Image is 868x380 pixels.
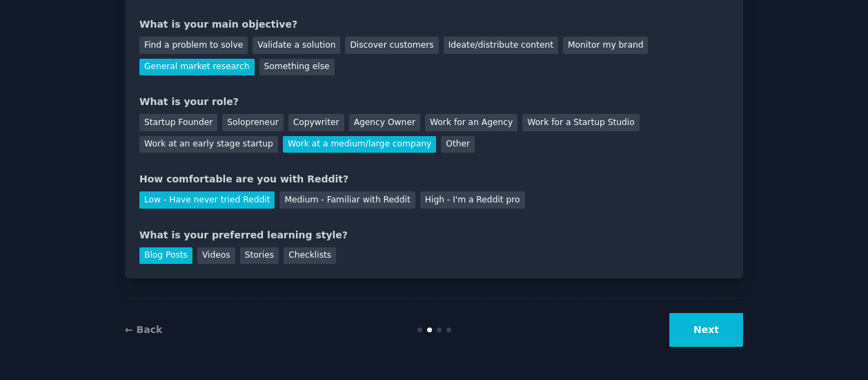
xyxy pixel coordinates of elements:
[345,37,438,54] div: Discover customers
[253,37,340,54] div: Validate a solution
[139,17,729,32] div: What is your main objective?
[139,59,255,76] div: General market research
[283,136,436,153] div: Work at a medium/large company
[139,172,729,187] div: How comfortable are you with Reddit?
[563,37,648,54] div: Monitor my brand
[288,114,344,131] div: Copywriter
[139,95,729,109] div: What is your role?
[222,114,283,131] div: Solopreneur
[284,247,336,265] div: Checklists
[425,114,517,131] div: Work for an Agency
[197,247,235,265] div: Videos
[125,324,162,335] a: ← Back
[522,114,639,131] div: Work for a Startup Studio
[139,37,248,54] div: Find a problem to solve
[420,191,525,209] div: High - I'm a Reddit pro
[441,136,475,153] div: Other
[259,59,335,76] div: Something else
[444,37,558,54] div: Ideate/distribute content
[240,247,279,265] div: Stories
[669,313,743,347] button: Next
[279,191,415,209] div: Medium - Familiar with Reddit
[139,191,275,209] div: Low - Have never tried Reddit
[139,114,217,131] div: Startup Founder
[139,228,729,243] div: What is your preferred learning style?
[139,247,193,265] div: Blog Posts
[349,114,420,131] div: Agency Owner
[139,136,278,153] div: Work at an early stage startup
